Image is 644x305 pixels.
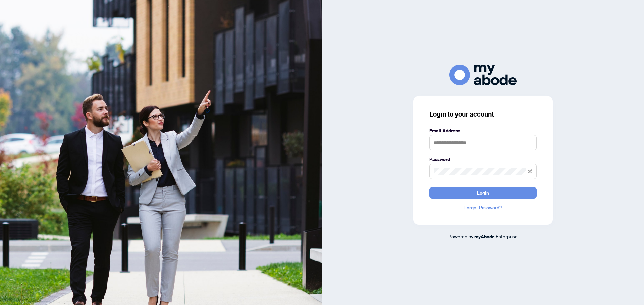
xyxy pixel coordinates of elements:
[496,233,518,239] span: Enterprise
[448,233,473,239] span: Powered by
[449,65,517,85] img: ma-logo
[429,187,537,199] button: Login
[429,109,537,119] h3: Login to your account
[429,204,537,211] a: Forgot Password?
[477,187,489,198] span: Login
[528,169,532,174] span: eye-invisible
[429,127,537,134] label: Email Address
[429,156,537,163] label: Password
[474,233,495,240] a: myAbode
